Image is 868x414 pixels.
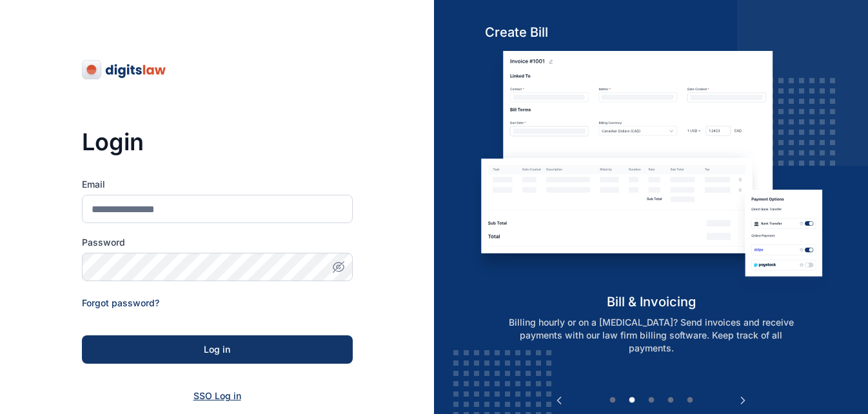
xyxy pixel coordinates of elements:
a: SSO Log in [193,390,241,401]
p: Billing hourly or on a [MEDICAL_DATA]? Send invoices and receive payments with our law firm billi... [486,316,816,355]
button: 2 [626,394,638,407]
img: digitslaw-logo [82,59,167,80]
label: Email [82,178,353,191]
button: 3 [645,394,658,407]
h3: Login [82,129,353,155]
label: Password [82,236,353,249]
button: 5 [684,394,696,407]
img: bill-and-invoicin [472,51,830,293]
h5: bill & invoicing [472,293,830,311]
button: Previous [553,394,566,407]
button: Log in [82,335,353,364]
a: Forgot password? [82,297,159,308]
h5: Create Bill [472,23,830,41]
button: Next [736,394,749,407]
button: 4 [664,394,677,407]
button: 1 [606,394,619,407]
div: Log in [103,343,332,356]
